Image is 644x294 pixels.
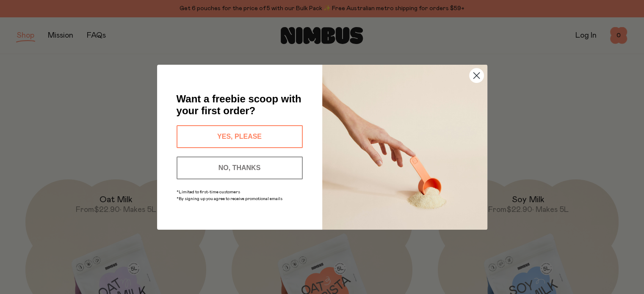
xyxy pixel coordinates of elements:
[177,190,240,194] span: *Limited to first-time customers
[469,68,484,83] button: Close dialog
[177,93,301,116] span: Want a freebie scoop with your first order?
[177,125,303,148] button: YES, PLEASE
[322,65,487,230] img: c0d45117-8e62-4a02-9742-374a5db49d45.jpeg
[177,197,282,201] span: *By signing up you agree to receive promotional emails
[177,157,303,179] button: NO, THANKS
